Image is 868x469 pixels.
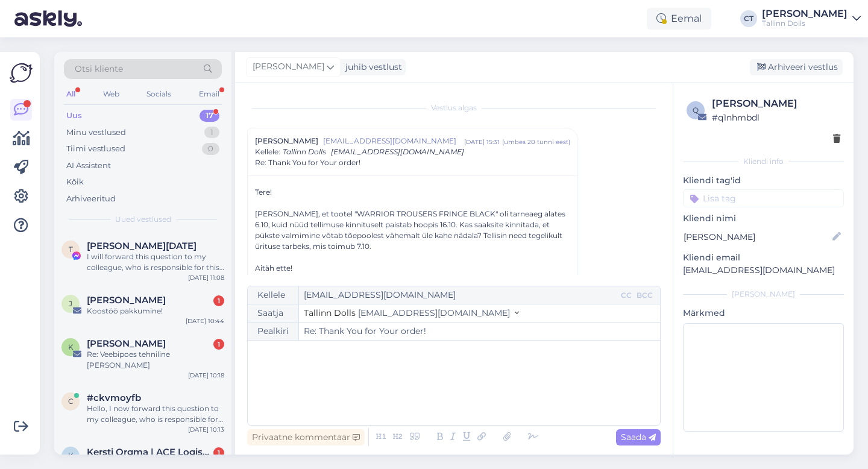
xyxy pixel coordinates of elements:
span: Uued vestlused [115,214,171,225]
span: Kellele : [255,147,280,156]
div: [DATE] 10:13 [188,425,224,434]
span: Triin Raja [87,241,197,251]
p: Kliendi tag'id [683,174,844,187]
div: [PERSON_NAME] [683,289,844,300]
div: Aitäh ette! [255,263,570,274]
div: Tallinn Dolls [762,19,848,28]
span: #ckvmoyfb [87,392,141,403]
div: Web [101,86,122,102]
div: [PERSON_NAME] [762,9,848,19]
div: Privaatne kommentaar [247,429,365,445]
div: Arhiveeri vestlus [750,59,843,75]
input: Recepient... [299,286,618,304]
span: Otsi kliente [75,63,123,75]
span: K [68,451,74,460]
div: Re: Veebipoes tehniline [PERSON_NAME] [87,349,224,371]
div: Email [197,86,222,102]
div: [DATE] 11:08 [188,273,224,282]
div: [DATE] 10:18 [188,371,224,380]
span: Kätlin Variksaar [87,338,166,349]
input: Lisa nimi [684,230,830,244]
div: 1 [204,127,219,139]
div: [PERSON_NAME], et tootel "WARRIOR TROUSERS FRINGE BLACK" oli tarneaeg alates 6.10, kuid nüüd tell... [255,209,570,252]
button: Tallinn Dolls [EMAIL_ADDRESS][DOMAIN_NAME] [304,307,519,319]
div: Tere! [255,187,570,306]
div: 17 [200,110,219,122]
div: juhib vestlust [341,61,402,74]
img: Askly Logo [10,61,33,84]
input: Lisa tag [683,189,844,207]
input: Write subject here... [299,323,660,340]
span: Tallinn Dolls [283,147,326,156]
div: # q1nhmbdl [712,111,840,124]
span: [EMAIL_ADDRESS][DOMAIN_NAME] [323,136,464,146]
span: q [693,105,699,115]
div: Tiimi vestlused [66,143,125,155]
div: [DATE] 15:31 [464,137,500,146]
div: ( umbes 20 tunni eest ) [502,137,570,146]
span: [PERSON_NAME] [255,136,318,146]
div: Koostöö pakkumine! [87,306,224,316]
div: Kõik [66,176,84,188]
div: I will forward this question to my colleague, who is responsible for this. The reply will be here... [87,251,224,273]
div: 1 [213,447,224,458]
span: [EMAIL_ADDRESS][DOMAIN_NAME] [331,147,464,156]
p: Kliendi nimi [683,212,844,225]
div: Arhiveeritud [66,193,116,205]
a: [PERSON_NAME]Tallinn Dolls [762,9,861,28]
div: Minu vestlused [66,127,126,139]
div: [DATE] 10:44 [186,316,224,326]
span: Jessica Leht [87,295,166,306]
div: Socials [144,86,174,102]
p: Kliendi email [683,251,844,264]
div: CC [618,290,634,301]
div: AI Assistent [66,160,111,172]
div: 1 [213,295,224,306]
p: [EMAIL_ADDRESS][DOMAIN_NAME] [683,264,844,277]
div: Kellele [248,286,299,304]
div: Eemal [647,8,711,30]
div: Kliendi info [683,156,844,167]
div: CT [740,10,757,27]
span: Re: Thank You for Your order! [255,157,360,168]
span: Kersti Orgma | ACE Logistics EE [87,447,212,458]
span: T [69,245,73,254]
div: Saatja [248,304,299,322]
div: BCC [634,290,655,301]
div: Pealkiri [248,323,299,340]
span: [EMAIL_ADDRESS][DOMAIN_NAME] [358,307,510,318]
span: Saada [621,432,656,442]
div: 0 [202,143,219,155]
div: Hello, I now forward this question to my colleague, who is responsible for this. The reply will b... [87,403,224,425]
span: [PERSON_NAME] [253,60,324,74]
div: [PERSON_NAME] [712,96,840,111]
div: Vestlus algas [247,102,661,113]
span: Tallinn Dolls [304,307,356,318]
div: 1 [213,339,224,350]
p: Märkmed [683,307,844,319]
div: All [64,86,78,102]
div: Uus [66,110,82,122]
span: c [68,397,74,406]
span: J [69,299,72,308]
span: K [68,342,74,351]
